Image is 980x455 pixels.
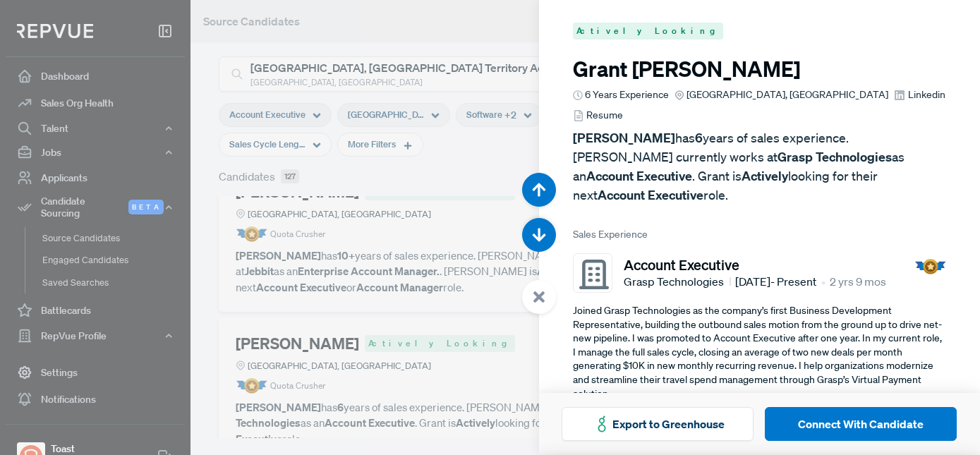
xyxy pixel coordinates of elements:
span: Resume [586,108,623,123]
strong: Actively [742,168,788,184]
span: Grasp Technologies [624,273,731,290]
strong: Account Executive [586,168,692,184]
h3: Grant [PERSON_NAME] [573,56,946,82]
strong: Grasp Technologies [778,149,892,165]
a: Resume [573,108,623,123]
p: has years of sales experience. [PERSON_NAME] currently works at as an . Grant is looking for thei... [573,128,946,205]
h5: Account Executive [624,256,886,273]
strong: [PERSON_NAME] [573,130,675,146]
span: [DATE] - Present [735,273,816,290]
span: [GEOGRAPHIC_DATA], [GEOGRAPHIC_DATA] [686,87,888,102]
span: 6 Years Experience [585,87,669,102]
p: Joined Grasp Technologies as the company’s first Business Development Representative, building th... [573,304,946,401]
strong: 6 [695,130,703,146]
article: • [821,273,825,290]
span: Linkedin [908,87,945,102]
img: Quota Badge [914,259,946,274]
span: Actively Looking [573,23,723,40]
span: Sales Experience [573,227,946,242]
button: Export to Greenhouse [562,407,754,441]
a: Linkedin [894,87,945,102]
button: Connect With Candidate [765,407,957,441]
span: 2 yrs 9 mos [830,273,886,290]
strong: Account Executive [598,187,703,203]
